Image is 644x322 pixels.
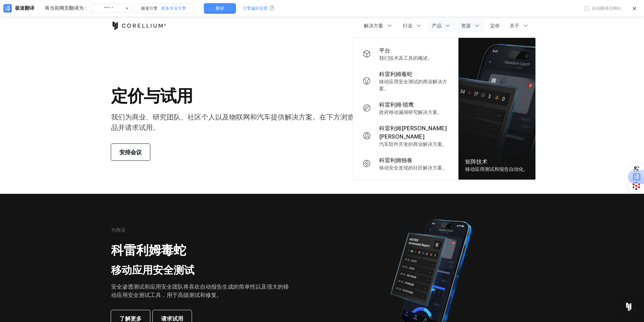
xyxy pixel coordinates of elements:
font: 科雷利姆毒蛇 [111,242,186,258]
font: 矩阵技术 [465,158,487,165]
font: 移动应用测试和报告自动化。 [465,166,528,172]
a: 安排会议 [111,144,150,160]
img: 矩阵_网页导航_1x [458,38,535,180]
font: 请求试用 [161,315,183,322]
font: 科雷利姆毒蛇 [379,71,412,77]
font: 汽车软件开发的商业解决方案。 [379,141,447,147]
font: 为商业 [111,227,126,233]
font: 安全渗透测试和应用安全团队将喜欢自动报告生成的简单性以及强大的移动应用安全测试工具，用于高级测试和修复。 [111,283,289,298]
a: 科雷利姆独奏 移动安全发现的社区解决方案。 [357,152,454,175]
font: 科雷利姆独奏 [379,157,412,164]
font: 科雷利姆·猎鹰 [379,101,414,108]
a: 矩阵技术 移动应用测试和报告自动化。 [458,38,535,180]
font: 移动应用安全测试 [111,264,194,276]
font: 安排会议 [119,149,142,156]
a: 科雷利姆毒蛇 移动应用安全测试的商业解决方案。 [357,66,454,96]
div: 导航菜单 [360,19,533,32]
font: 我们为商业、研究团队、社区个人以及物联网和汽车提供解决方案。在下方浏览我们的产品并请求试用。 [111,113,382,132]
font: 了解更多 [119,315,142,322]
font: 政府移动漏洞研究解决方案。 [379,109,442,115]
a: 平台 我们技术及工具的概述。 [357,42,454,66]
div: 打开对讲机消息 [620,298,637,315]
font: 移动应用安全测试的商业解决方案。 [379,79,447,91]
a: 科雷利姆主页 [111,22,166,30]
font: 定价 [490,23,500,28]
font: 行业 [403,23,412,28]
a: 科雷利姆[PERSON_NAME][PERSON_NAME] 汽车软件开发的商业解决方案。 [357,120,454,152]
font: 产品 [432,23,442,28]
font: 科雷利姆[PERSON_NAME][PERSON_NAME] [379,125,447,140]
a: 科雷利姆·猎鹰 政府移动漏洞研究解决方案。 [357,96,454,120]
font: 移动安全发现的社区解决方案。 [379,165,447,171]
font: 解决方案 [364,23,383,28]
font: 资源 [461,23,471,28]
font: 定价与试用 [111,85,193,106]
font: 平台 [379,47,390,54]
font: 我们技术及工具的概述。 [379,55,433,61]
font: 关于 [510,23,519,28]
